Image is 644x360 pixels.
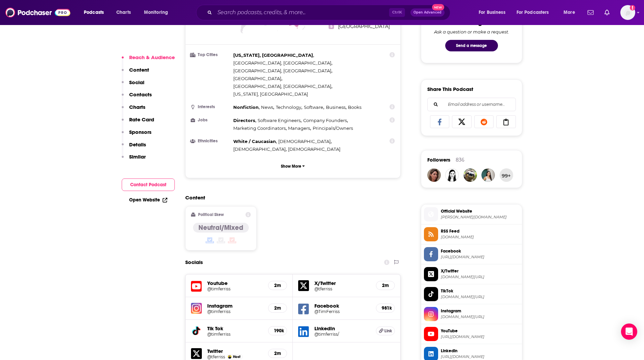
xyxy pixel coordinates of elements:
[338,23,390,29] span: [GEOGRAPHIC_DATA]
[5,6,70,19] img: Podchaser - Follow, Share and Rate Podcasts
[463,168,477,182] img: alnagy
[274,351,281,356] h5: 2m
[559,7,583,18] button: open menu
[233,68,331,73] span: [GEOGRAPHIC_DATA], [GEOGRAPHIC_DATA]
[479,8,505,17] span: For Business
[433,98,510,111] input: Email address or username...
[215,7,389,18] input: Search podcasts, credits, & more...
[258,117,302,124] span: ,
[441,235,519,240] span: rss.art19.com
[207,348,263,354] h5: Twitter
[441,274,519,280] span: twitter.com/tferriss
[233,51,314,59] span: ,
[233,125,286,131] span: Marketing Coordinators
[233,146,286,152] span: [DEMOGRAPHIC_DATA]
[129,141,146,148] p: Details
[326,104,345,110] span: Business
[314,325,371,332] h5: LinkedIn
[452,115,472,128] a: Share on X/Twitter
[198,223,243,232] h4: Neutral/Mixed
[313,125,353,131] span: Principals/Owners
[233,76,281,81] span: [GEOGRAPHIC_DATA]
[500,168,513,182] button: 99+
[233,138,277,145] span: ,
[129,79,144,86] p: Social
[191,118,231,122] h3: Jobs
[233,118,255,123] span: Directors
[233,103,260,111] span: ,
[278,138,332,145] span: ,
[233,355,240,359] span: Host
[288,146,340,152] span: [DEMOGRAPHIC_DATA]
[139,7,177,18] button: open menu
[278,139,331,144] span: [DEMOGRAPHIC_DATA]
[602,7,612,18] a: Show notifications dropdown
[261,103,274,111] span: ,
[274,305,281,311] h5: 2m
[129,104,145,110] p: Charts
[326,103,347,111] span: ,
[620,5,635,20] button: Show profile menu
[122,129,151,141] button: Sponsors
[441,288,519,294] span: TikTok
[630,5,635,10] svg: Add a profile image
[233,59,332,67] span: ,
[202,5,457,20] div: Search podcasts, credits, & more...
[430,115,450,128] a: Share on Facebook
[233,124,287,132] span: ,
[441,268,519,274] span: X/Twitter
[424,227,519,241] a: RSS Feed[DOMAIN_NAME]
[233,82,332,90] span: ,
[198,212,224,217] h2: Political Skew
[474,115,494,128] a: Share on Reddit
[432,4,444,10] span: New
[191,105,231,109] h3: Interests
[441,248,519,254] span: Facebook
[233,60,331,66] span: [GEOGRAPHIC_DATA], [GEOGRAPHIC_DATA]
[424,287,519,301] a: TikTok[DOMAIN_NAME][URL]
[191,160,395,172] button: Show More
[129,116,154,123] p: Rate Card
[84,8,104,17] span: Podcasts
[424,207,519,221] a: Official Website[PERSON_NAME][DOMAIN_NAME]
[228,355,232,359] a: Tim Ferriss
[122,54,175,67] button: Reach & Audience
[441,314,519,319] span: instagram.com/timferriss
[376,327,395,335] a: Link
[314,286,371,291] a: @tferriss
[304,104,323,110] span: Software
[129,67,149,73] p: Content
[427,168,441,182] img: JSativaJ
[413,11,442,14] span: Open Advanced
[276,103,302,111] span: ,
[424,247,519,261] a: Facebook[URL][DOMAIN_NAME]
[424,267,519,281] a: X/Twitter[DOMAIN_NAME][URL]
[288,124,311,132] span: ,
[122,91,152,104] button: Contacts
[258,118,301,123] span: Software Engineers
[382,283,389,288] h5: 2m
[314,332,371,337] a: @timferriss/
[207,309,263,314] a: @timferriss
[441,354,519,359] span: https://www.linkedin.com/in/timferriss/
[207,286,263,291] h5: @timferriss
[410,8,445,17] button: Open AdvancedNew
[621,323,637,340] div: Open Intercom Messenger
[314,280,371,286] h5: X/Twitter
[207,280,263,286] h5: Youtube
[512,7,559,18] button: open menu
[384,328,392,334] span: Link
[441,348,519,354] span: Linkedin
[620,5,635,20] img: User Profile
[129,153,146,160] p: Similar
[207,332,263,337] a: @timferriss
[185,194,396,201] h2: Content
[122,153,146,166] button: Similar
[427,86,473,92] h3: Share This Podcast
[585,7,596,18] a: Show notifications dropdown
